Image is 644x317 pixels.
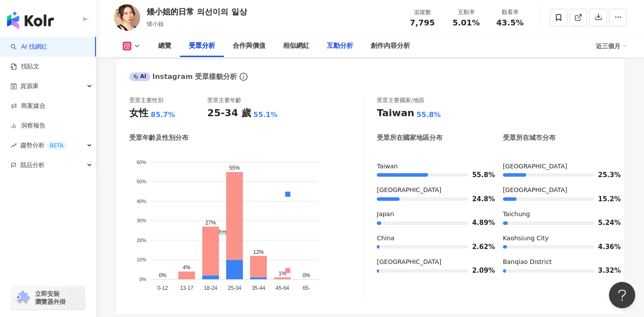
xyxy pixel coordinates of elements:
tspan: 13-17 [180,285,194,291]
div: Taiwan [377,107,414,120]
div: 合作與價值 [233,41,265,51]
div: 受眾主要年齡 [207,96,241,104]
div: 55.8% [417,110,441,120]
span: 趨勢分析 [20,135,67,155]
div: AI [129,72,150,81]
span: rise [11,142,17,149]
span: 7,795 [410,18,435,27]
img: logo [7,11,54,29]
span: 5.01% [453,18,480,27]
span: 矮小姐 [147,21,164,27]
div: 追蹤數 [406,8,439,17]
div: 矮小姐的日常 의선이의 일상 [147,6,247,17]
div: China [377,234,485,243]
span: 4.36% [598,244,611,250]
div: 相似網紅 [283,41,309,51]
div: Taiwan [377,162,485,171]
div: 互動率 [449,8,483,17]
a: chrome extension立即安裝 瀏覽器外掛 [11,286,85,310]
div: 觀看率 [493,8,527,17]
div: 受眾所在城市分布 [503,133,556,142]
span: 2.09% [472,267,485,274]
tspan: 45-64 [276,285,289,291]
tspan: 35-44 [252,285,265,291]
iframe: Help Scout Beacon - Open [609,282,635,308]
img: chrome extension [14,291,31,305]
tspan: 30% [137,218,146,223]
span: 2.62% [472,244,485,250]
span: 5.24% [598,220,611,226]
div: Japan [377,210,485,219]
span: 立即安裝 瀏覽器外掛 [35,290,66,306]
tspan: 10% [137,257,146,262]
div: 受眾年齡及性別分布 [129,133,188,142]
span: info-circle [238,71,249,82]
div: 受眾主要國家/地區 [377,96,424,104]
div: Instagram 受眾樣貌分析 [129,72,237,82]
div: Kaohsiung City [503,234,611,243]
div: 互動分析 [327,41,353,51]
tspan: 0-12 [157,285,168,291]
div: 總覽 [158,41,171,51]
tspan: 60% [137,159,146,164]
span: 24.8% [472,196,485,203]
a: 商案媒合 [11,102,46,110]
a: 找貼文 [11,62,39,71]
span: 15.2% [598,196,611,203]
div: 創作內容分析 [371,41,410,51]
tspan: 25-34 [228,285,241,291]
img: KOL Avatar [114,4,140,31]
div: 25-34 歲 [207,107,251,120]
div: [GEOGRAPHIC_DATA] [377,258,485,267]
div: BETA [46,141,67,150]
tspan: 18-24 [204,285,217,291]
div: [GEOGRAPHIC_DATA] [503,186,611,195]
div: 近三個月 [596,39,626,53]
div: 55.1% [253,110,278,120]
div: 受眾主要性別 [129,96,163,104]
a: 洞察報告 [11,121,46,130]
span: 4.89% [472,220,485,226]
div: [GEOGRAPHIC_DATA] [503,162,611,171]
div: [GEOGRAPHIC_DATA] [377,186,485,195]
span: 25.3% [598,172,611,178]
span: 競品分析 [20,155,45,175]
tspan: 0% [139,277,146,282]
span: 43.5% [496,18,524,27]
div: Taichung [503,210,611,219]
span: 資源庫 [20,76,39,96]
div: 受眾所在國家地區分布 [377,133,442,142]
span: 3.32% [598,267,611,274]
div: 女性 [129,107,149,120]
div: 85.7% [151,110,175,120]
div: Banqiao District [503,258,611,267]
div: 受眾分析 [189,41,215,51]
tspan: 50% [137,179,146,184]
a: searchAI 找網紅 [11,43,47,51]
span: 55.8% [472,172,485,178]
tspan: 20% [137,238,146,243]
tspan: 65- [303,285,310,291]
tspan: 40% [137,199,146,204]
